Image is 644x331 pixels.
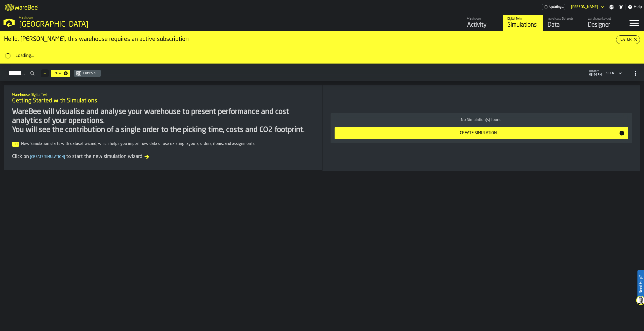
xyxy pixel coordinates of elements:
[507,21,539,29] div: Simulations
[467,17,499,21] div: Warehouse
[588,21,620,29] div: Designer
[463,15,503,31] a: link-to-/wh/i/b5402f52-ce28-4f27-b3d4-5c6d76174849/feed/
[618,37,634,43] div: Later
[626,4,644,10] label: button-toggle-Help
[51,70,70,77] button: button-New
[4,35,616,43] div: Hello, [PERSON_NAME], this warehouse requires an active subscription
[12,107,314,135] div: WareBee will visualise and analyse your warehouse to present performance and cost analytics of yo...
[16,53,640,59] div: Loading...
[335,117,628,123] div: No Simulation(s) found
[542,4,565,10] a: link-to-/wh/i/b5402f52-ce28-4f27-b3d4-5c6d76174849/pricing/
[584,15,624,31] a: link-to-/wh/i/b5402f52-ce28-4f27-b3d4-5c6d76174849/designer
[543,15,584,31] a: link-to-/wh/i/b5402f52-ce28-4f27-b3d4-5c6d76174849/data
[616,5,625,10] label: button-toggle-Notifications
[605,72,616,75] div: DropdownMenuValue-4
[467,21,499,29] div: Activity
[338,130,619,136] div: Create Simulation
[503,15,543,31] a: link-to-/wh/i/b5402f52-ce28-4f27-b3d4-5c6d76174849/simulations
[19,16,33,20] span: Warehouse
[507,17,539,21] div: Digital Twin
[634,4,642,10] span: Help
[12,142,19,147] span: Tip:
[548,21,580,29] div: Data
[12,92,314,97] h2: Sub Title
[607,5,616,10] label: button-toggle-Settings
[4,85,322,170] div: ItemListCard-
[589,73,602,77] span: 03:44 PM
[29,155,66,159] span: Create Simulation
[571,5,598,9] div: DropdownMenuValue-Nikola Ajzenhamer
[30,155,31,159] span: [
[588,17,620,21] div: Warehouse Layout
[542,4,565,10] div: Menu Subscription
[19,20,155,29] div: [GEOGRAPHIC_DATA]
[624,15,644,31] label: button-toggle-Menu
[81,72,99,75] div: Compare
[335,127,628,139] button: button-Create Simulation
[12,153,314,160] div: Click on to start the new simulation wizard.
[53,72,63,75] div: New
[323,85,640,171] div: ItemListCard-
[616,35,640,44] button: button-Later
[74,70,101,77] button: button-Compare
[12,141,314,147] div: New Simulation starts with dataset wizard, which helps you import new data or use existing layout...
[638,270,643,298] label: Need Help?
[39,69,51,77] div: ButtonLoadMore-Load More-Prev-First-Last
[8,89,318,107] div: title-Getting Started with Simulations
[12,97,97,105] span: Getting Started with Simulations
[64,155,65,159] span: ]
[548,17,580,21] div: Warehouse Datasets
[44,72,46,75] span: —
[603,70,623,76] div: DropdownMenuValue-4
[549,5,564,9] span: Updating...
[589,70,602,73] span: updated:
[569,4,605,10] div: DropdownMenuValue-Nikola Ajzenhamer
